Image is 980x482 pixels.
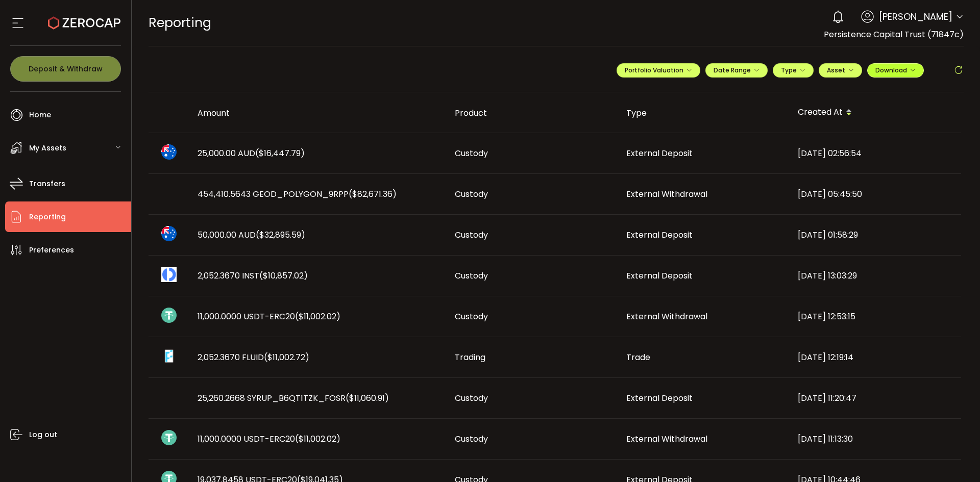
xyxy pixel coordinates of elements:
[705,63,768,78] button: Date Range
[189,107,447,119] div: Amount
[447,107,618,119] div: Product
[161,185,177,200] img: geod_polygon_9rpp_portfolio.png
[455,270,488,282] span: Custody
[626,270,693,282] span: External Deposit
[790,229,961,241] div: [DATE] 01:58:29
[625,66,692,74] span: Portfolio Valuation
[161,389,177,404] img: syrup_b6qt1tzk_fosr_portfolio.png
[455,392,488,404] span: Custody
[617,63,700,78] button: Portfolio Valuation
[161,267,177,282] img: inst_portfolio.png
[349,188,397,200] span: ($82,671.36)
[198,392,389,404] span: 25,260.2668 SYRUP_B6QT1TZK_FOSR
[29,427,57,442] span: Log out
[790,392,961,404] div: [DATE] 11:20:47
[198,270,308,282] span: 2,052.3670 INST
[198,351,309,363] span: 2,052.3670 FLUID
[626,147,693,159] span: External Deposit
[29,108,51,122] span: Home
[618,107,790,119] div: Type
[867,63,924,78] button: Download
[879,10,952,23] span: [PERSON_NAME]
[198,311,340,322] span: 11,000.0000 USDT-ERC20
[773,63,814,78] button: Type
[198,188,397,200] span: 454,410.5643 GEOD_POLYGON_9RPP
[455,311,488,322] span: Custody
[161,348,177,364] img: fluid_portfolio.png
[161,144,177,160] img: aud_portfolio.svg
[790,433,961,445] div: [DATE] 11:13:30
[827,66,845,74] span: Asset
[626,311,707,322] span: External Withdrawal
[626,229,693,241] span: External Deposit
[295,311,340,322] span: ($11,002.02)
[161,430,177,445] img: usdt_portfolio.svg
[161,226,177,241] img: aud_portfolio.svg
[790,311,961,322] div: [DATE] 12:53:15
[455,351,485,363] span: Trading
[29,210,66,224] span: Reporting
[819,63,862,78] button: Asset
[626,433,707,445] span: External Withdrawal
[455,188,488,200] span: Custody
[161,308,177,323] img: usdt_portfolio.svg
[626,351,650,363] span: Trade
[29,176,65,191] span: Transfers
[626,188,707,200] span: External Withdrawal
[198,147,305,159] span: 25,000.00 AUD
[29,141,66,156] span: My Assets
[790,270,961,282] div: [DATE] 13:03:29
[626,392,693,404] span: External Deposit
[790,147,961,159] div: [DATE] 02:56:54
[455,433,488,445] span: Custody
[824,29,964,40] span: Persistence Capital Trust (71847c)
[346,392,389,404] span: ($11,060.91)
[295,433,340,445] span: ($11,002.02)
[264,351,309,363] span: ($11,002.72)
[256,229,305,241] span: ($32,895.59)
[455,147,488,159] span: Custody
[714,66,759,74] span: Date Range
[790,351,961,363] div: [DATE] 12:19:14
[875,66,916,74] span: Download
[10,56,121,82] button: Deposit & Withdraw
[29,65,103,72] span: Deposit & Withdraw
[259,270,308,282] span: ($10,857.02)
[198,229,305,241] span: 50,000.00 AUD
[455,229,488,241] span: Custody
[790,104,961,121] div: Created At
[198,433,340,445] span: 11,000.0000 USDT-ERC20
[149,14,211,32] span: Reporting
[781,66,805,74] span: Type
[861,372,980,482] iframe: Chat Widget
[29,243,74,258] span: Preferences
[255,147,305,159] span: ($16,447.79)
[790,188,961,200] div: [DATE] 05:45:50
